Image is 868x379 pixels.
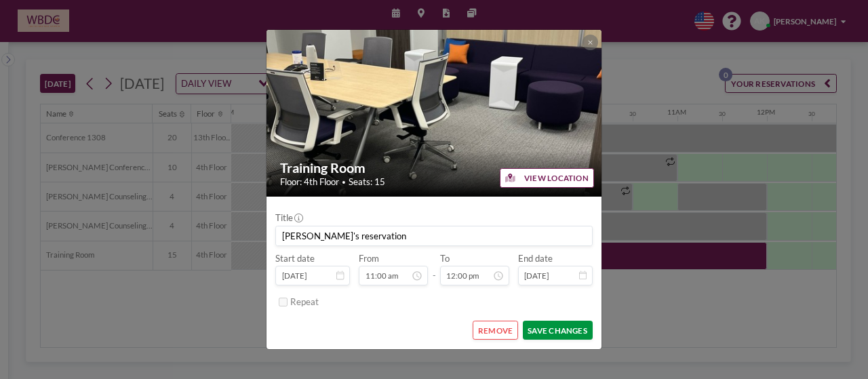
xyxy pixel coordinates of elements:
span: • [342,178,346,186]
input: (No title) [276,226,591,245]
button: REMOVE [473,321,518,340]
label: Start date [275,253,315,264]
label: End date [518,253,553,264]
h2: Training Room [280,159,589,176]
label: From [359,253,379,264]
span: - [433,256,436,281]
button: SAVE CHANGES [523,321,593,340]
span: Seats: 15 [349,176,385,188]
label: Title [275,212,302,224]
button: VIEW LOCATION [500,168,593,187]
label: To [440,253,450,264]
label: Repeat [290,296,319,308]
span: Floor: 4th Floor [280,176,339,188]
